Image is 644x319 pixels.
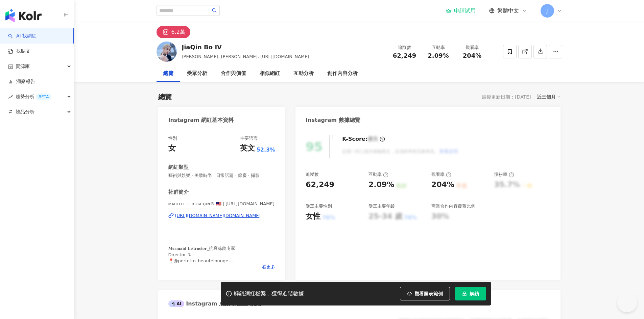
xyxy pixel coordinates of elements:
a: 申請試用 [446,7,476,14]
div: 觀看率 [431,171,451,178]
div: 互動分析 [293,70,314,78]
button: 解鎖 [455,287,486,300]
div: 觀看率 [459,44,485,51]
div: 互動率 [426,44,451,51]
span: [PERSON_NAME], [PERSON_NAME], [URL][DOMAIN_NAME] [182,54,309,59]
div: [URL][DOMAIN_NAME][DOMAIN_NAME] [175,213,261,219]
span: 看更多 [262,264,275,270]
div: 追蹤數 [306,171,319,178]
div: 204% [431,180,454,190]
div: BETA [36,94,51,100]
div: K-Score : [342,135,385,143]
div: 英文 [240,143,255,154]
span: 藝術與娛樂 · 美妝時尚 · 日常話題 · 節慶 · 攝影 [168,172,276,179]
div: 主要語言 [240,135,258,141]
div: 女性 [306,211,320,222]
div: 2.09% [368,180,394,190]
div: 總覽 [163,70,173,78]
span: 𝐌𝐞𝐫𝐦𝐚𝐢𝐝 𝐈𝐧𝐬𝐭𝐫𝐮𝐜𝐭𝐨𝐫_抗衰冻龄专家 Director ↴ 📍@perfetto_beautelounge 📍@fun__entertainment__ 📍@legend.sing... [168,246,236,288]
span: search [212,8,217,13]
button: 6.2萬 [157,26,190,38]
div: 受眾主要年齡 [368,203,395,209]
div: 商業合作內容覆蓋比例 [431,203,475,209]
div: 受眾主要性別 [306,203,332,209]
div: 近三個月 [537,92,560,101]
div: 62,249 [306,180,334,190]
img: logo [5,9,42,22]
div: JiaQin Bo IV [182,43,309,51]
span: 2.09% [428,52,449,59]
a: searchAI 找網紅 [8,33,37,39]
div: 女 [168,143,176,154]
span: 競品分析 [16,104,34,119]
span: 觀看圖表範例 [414,291,443,296]
div: 互動率 [368,171,388,178]
div: 最後更新日期：[DATE] [482,94,531,100]
span: 資源庫 [16,59,30,74]
a: 找貼文 [8,48,30,55]
span: 解鎖 [470,291,479,296]
span: ᴍᴀʙᴇʟʟᴇ ᴛᴇᴏ ᴊɪᴀ ǫɪɴ® 🇲🇾 | [URL][DOMAIN_NAME] [168,201,276,207]
a: 洞察報告 [8,78,35,85]
img: KOL Avatar [157,42,177,62]
span: J [546,7,548,15]
div: Instagram 網紅基本資料 [168,116,234,124]
div: 相似網紅 [260,70,280,78]
span: 204% [463,52,482,59]
div: 創作內容分析 [327,70,358,78]
a: [URL][DOMAIN_NAME][DOMAIN_NAME] [168,213,276,219]
div: 追蹤數 [392,44,418,51]
span: 52.3% [257,146,276,154]
div: 性別 [168,135,177,141]
span: 趨勢分析 [16,89,51,104]
span: rise [8,95,13,99]
div: 合作與價值 [221,70,246,78]
span: 繁體中文 [497,7,519,15]
div: Instagram 數據總覽 [306,116,360,124]
div: 6.2萬 [171,27,185,37]
div: 總覽 [158,92,172,102]
div: 社群簡介 [168,189,189,196]
div: 解鎖網紅檔案，獲得進階數據 [234,290,304,297]
div: 受眾分析 [187,70,207,78]
span: 62,249 [393,52,416,59]
button: 觀看圖表範例 [400,287,450,300]
div: 網紅類型 [168,164,189,171]
div: 漲粉率 [494,171,514,178]
span: lock [462,291,467,296]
